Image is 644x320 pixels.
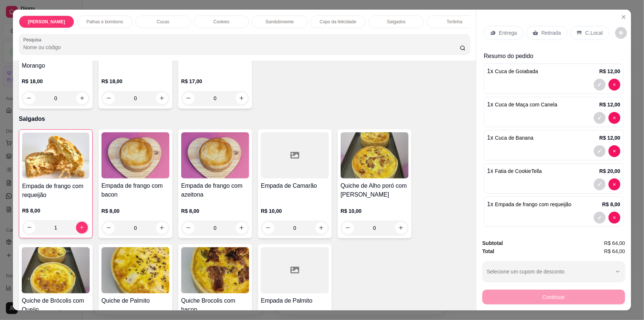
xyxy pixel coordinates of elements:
[101,78,169,85] p: R$ 18,00
[609,178,620,190] button: decrease-product-quantity
[599,134,620,142] p: R$ 12,00
[484,52,624,61] p: Resumo do pedido
[181,247,249,293] img: product-image
[609,145,620,157] button: decrease-product-quantity
[482,240,503,246] strong: Subtotal
[181,132,249,178] img: product-image
[594,178,606,190] button: decrease-product-quantity
[594,145,606,157] button: decrease-product-quantity
[181,207,249,215] p: R$ 8,00
[183,222,194,234] button: decrease-product-quantity
[236,92,248,104] button: increase-product-quantity
[320,19,356,25] p: Copo da felicidade
[495,201,571,207] span: Empada de frango com requeijão
[594,79,606,91] button: decrease-product-quantity
[487,167,542,176] p: 1 x
[482,248,494,254] strong: Total
[341,181,409,199] h4: Quiche de Alho poró com [PERSON_NAME]
[609,212,620,224] button: decrease-product-quantity
[615,27,627,39] button: decrease-product-quantity
[181,181,249,199] h4: Empada de frango com azeitona
[76,222,88,234] button: increase-product-quantity
[22,182,89,200] h4: Empada de frango com requeijão
[23,44,460,51] input: Pesquisa
[487,200,571,209] p: 1 x
[22,52,90,70] h4: Copo Explosão de Morango
[24,222,35,234] button: decrease-product-quantity
[19,115,470,123] p: Salgados
[262,222,274,234] button: decrease-product-quantity
[156,222,168,234] button: increase-product-quantity
[495,168,542,174] span: Fatia de CookieTella
[101,132,169,178] img: product-image
[447,19,463,25] p: Tortinha
[541,29,561,37] p: Retirada
[266,19,294,25] p: Sandubrownie
[101,247,169,293] img: product-image
[594,112,606,124] button: decrease-product-quantity
[181,78,249,85] p: R$ 17,00
[101,181,169,199] h4: Empada de frango com bacon
[495,102,557,108] span: Cuca de Maça com Canela
[599,68,620,75] p: R$ 12,00
[22,296,90,314] h4: Quiche de Brócolis com Queijo
[604,247,625,255] span: R$ 64,00
[585,29,603,37] p: C.Local
[23,37,44,43] label: Pesquisa
[103,222,115,234] button: decrease-product-quantity
[316,222,327,234] button: increase-product-quantity
[22,133,89,179] img: product-image
[261,296,329,305] h4: Empada de Palmito
[213,19,229,25] p: Cookies
[341,207,409,215] p: R$ 10,00
[101,296,169,305] h4: Quiche de Palmito
[487,133,534,142] p: 1 x
[22,207,89,214] p: R$ 8,00
[609,79,620,91] button: decrease-product-quantity
[495,135,533,141] span: Cuca de Banana
[156,92,168,104] button: increase-product-quantity
[236,222,248,234] button: increase-product-quantity
[609,112,620,124] button: decrease-product-quantity
[487,67,538,76] p: 1 x
[86,19,123,25] p: Palhas e bombons
[28,19,65,25] p: [PERSON_NAME]
[342,222,354,234] button: decrease-product-quantity
[594,212,606,224] button: decrease-product-quantity
[103,92,115,104] button: decrease-product-quantity
[76,92,88,104] button: increase-product-quantity
[395,222,407,234] button: increase-product-quantity
[604,239,625,247] span: R$ 64,00
[181,296,249,314] h4: Quiche Brocolis com bacon
[618,11,630,23] button: Close
[22,78,90,85] p: R$ 18,00
[261,207,329,215] p: R$ 10,00
[599,167,620,175] p: R$ 20,00
[482,261,625,282] button: Selecione um cupom de desconto
[183,92,194,104] button: decrease-product-quantity
[495,68,538,74] span: Cuca de Goiabada
[341,132,409,178] img: product-image
[599,101,620,108] p: R$ 12,00
[387,19,406,25] p: Salgados
[22,247,90,293] img: product-image
[157,19,169,25] p: Cucas
[101,207,169,215] p: R$ 8,00
[487,100,557,109] p: 1 x
[23,92,35,104] button: decrease-product-quantity
[602,201,620,208] p: R$ 8,00
[261,181,329,190] h4: Empada de Camarão
[499,29,517,37] p: Entrega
